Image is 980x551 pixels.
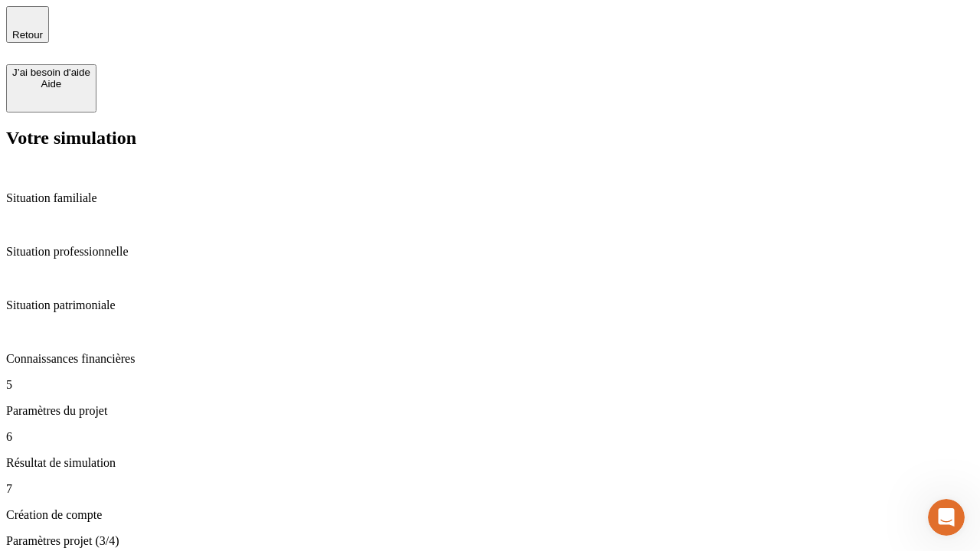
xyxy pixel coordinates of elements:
p: Connaissances financières [6,352,974,366]
div: J’ai besoin d'aide [12,67,90,78]
h2: Votre simulation [6,128,974,148]
p: 7 [6,482,974,496]
button: J’ai besoin d'aideAide [6,64,96,112]
iframe: Intercom live chat [928,499,965,536]
p: Situation professionnelle [6,245,974,259]
div: Aide [12,78,90,90]
p: Paramètres projet (3/4) [6,534,974,548]
p: 5 [6,378,974,392]
p: Création de compte [6,508,974,522]
span: Retour [12,29,43,41]
p: 6 [6,430,974,444]
p: Situation familiale [6,191,974,205]
p: Paramètres du projet [6,404,974,418]
p: Situation patrimoniale [6,298,974,312]
p: Résultat de simulation [6,456,974,470]
button: Retour [6,6,49,43]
